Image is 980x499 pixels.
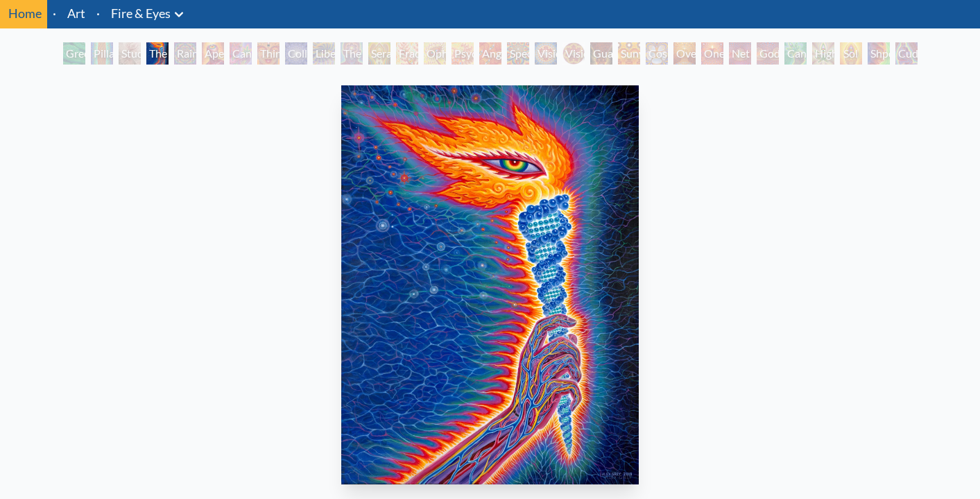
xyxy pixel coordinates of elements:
[230,42,252,65] div: Cannabis Sutra
[562,42,585,65] div: Vision Crystal Tondo
[784,42,807,65] div: Cannafist
[812,42,834,65] div: Higher Vision
[63,42,85,65] div: Green Hand
[590,42,612,65] div: Guardian of Infinite Vision
[202,42,224,65] div: Aperture
[396,42,418,65] div: Fractal Eyes
[868,42,890,65] div: Shpongled
[840,42,862,65] div: Sol Invictus
[313,42,335,65] div: Liberation Through Seeing
[618,42,640,65] div: Sunyata
[479,42,501,65] div: Angel Skin
[341,85,639,484] img: The-Torch-2019-Alex-Grey-watermarked.jpg
[257,42,280,65] div: Third Eye Tears of Joy
[8,6,42,21] a: Home
[701,42,723,65] div: One
[146,42,169,65] div: The Torch
[341,42,363,65] div: The Seer
[119,42,141,65] div: Study for the Great Turn
[729,42,751,65] div: Net of Being
[67,3,85,23] a: Art
[673,42,696,65] div: Oversoul
[895,42,918,65] div: Cuddle
[646,42,668,65] div: Cosmic Elf
[111,3,171,23] a: Fire & Eyes
[174,42,196,65] div: Rainbow Eye Ripple
[91,42,113,65] div: Pillar of Awareness
[424,42,446,65] div: Ophanic Eyelash
[757,42,779,65] div: Godself
[507,42,529,65] div: Spectral Lotus
[368,42,390,65] div: Seraphic Transport Docking on the Third Eye
[535,42,557,65] div: Vision Crystal
[452,42,474,65] div: Psychomicrograph of a Fractal Paisley Cherub Feather Tip
[285,42,307,65] div: Collective Vision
